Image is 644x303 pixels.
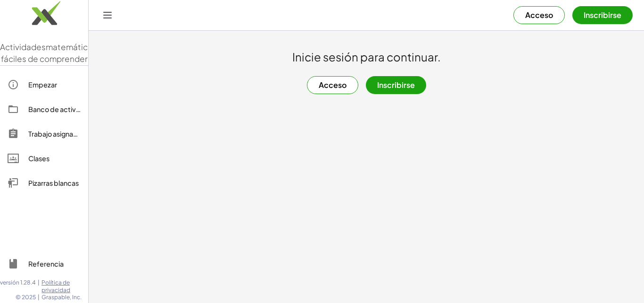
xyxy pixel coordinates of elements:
[28,260,64,268] font: Referencia
[38,294,40,301] font: |
[16,294,36,301] font: © 2025
[28,80,57,89] font: Empezar
[584,10,621,20] font: Inscribirse
[4,98,84,121] a: Banco de actividades
[319,80,347,90] font: Acceso
[292,50,441,64] font: Inicie sesión para continuar.
[41,279,88,294] a: Política de privacidad
[4,73,84,96] a: Empezar
[38,279,40,286] font: |
[41,279,70,294] font: Política de privacidad
[513,6,565,24] button: Acceso
[377,80,415,90] font: Inscribirse
[100,8,115,23] button: Cambiar navegación
[4,172,84,194] a: Pizarras blancas
[4,147,84,170] a: Clases
[4,122,84,145] a: Trabajo asignado
[307,76,358,94] button: Acceso
[1,42,97,64] font: matemáticas fáciles de comprender
[4,252,84,275] a: Referencia
[525,10,553,20] font: Acceso
[28,154,50,163] font: Clases
[28,179,79,187] font: Pizarras blancas
[28,130,82,138] font: Trabajo asignado
[41,294,82,301] font: Graspable, Inc.
[572,6,633,24] button: Inscribirse
[28,105,98,113] font: Banco de actividades
[366,76,426,94] button: Inscribirse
